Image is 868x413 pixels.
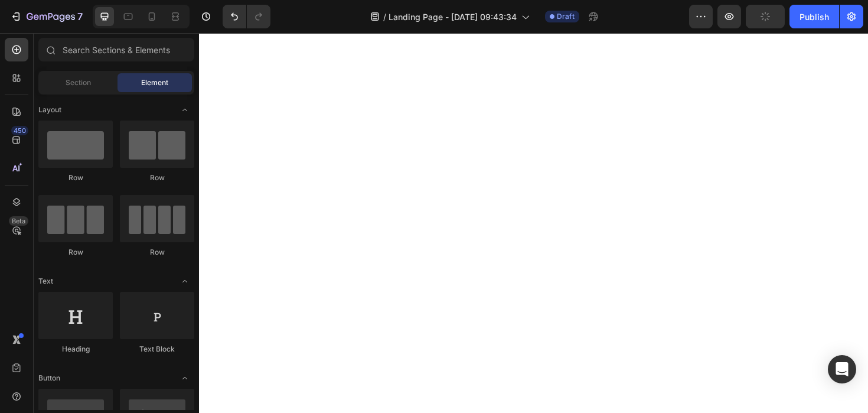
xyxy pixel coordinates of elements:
[66,77,91,88] span: Section
[120,247,194,258] div: Row
[77,9,83,24] p: 7
[199,33,868,413] iframe: Design area
[175,272,194,291] span: Toggle open
[383,11,386,23] span: /
[38,173,113,183] div: Row
[789,5,839,28] button: Publish
[800,11,829,23] div: Publish
[38,105,61,115] span: Layout
[828,355,856,383] div: Open Intercom Messenger
[9,216,28,226] div: Beta
[141,77,168,88] span: Element
[557,11,575,22] span: Draft
[38,344,113,355] div: Heading
[175,369,194,388] span: Toggle open
[5,5,88,28] button: 7
[223,5,270,28] div: Undo/Redo
[389,11,517,23] span: Landing Page - [DATE] 09:43:34
[120,344,194,355] div: Text Block
[38,38,194,61] input: Search Sections & Elements
[38,373,60,383] span: Button
[11,126,28,135] div: 450
[175,100,194,119] span: Toggle open
[38,276,53,287] span: Text
[38,247,113,258] div: Row
[120,173,194,183] div: Row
